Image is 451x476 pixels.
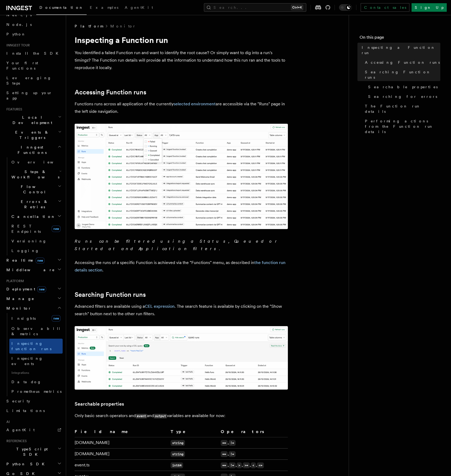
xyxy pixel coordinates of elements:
span: Security [6,399,30,403]
span: Searching Function runs [365,69,440,80]
h4: On this page [360,34,440,43]
span: new [37,286,46,292]
span: Accessing Function runs [365,60,440,65]
th: Type [168,428,219,437]
code: event [136,414,147,418]
span: new [52,226,61,232]
td: [DOMAIN_NAME] [75,449,168,460]
a: Versioning [9,236,63,246]
button: Inngest Functions [4,142,63,157]
span: Searching for errors [368,94,437,99]
code: >= [243,462,250,468]
span: Overview [11,160,66,164]
code: string [171,451,185,457]
div: Monitor [4,313,63,396]
button: Errors & Retries [9,197,63,212]
p: Advanced filters are available using a . The search feature is available by clicking on the "Show... [75,303,288,318]
span: Next.js [6,13,32,17]
code: == [221,451,228,457]
code: < [251,462,256,468]
button: Flow Control [9,182,63,197]
span: Cancellation [9,214,55,219]
button: Search...Ctrl+K [204,3,306,12]
span: Install the SDK [6,51,62,55]
a: Inspecting function runs [9,339,63,354]
span: Inngest Functions [4,145,58,155]
button: Python SDK [4,459,63,469]
a: Performing actions from the Function run details [363,116,440,137]
a: the function run details section [75,260,285,273]
a: Your first Functions [4,58,63,73]
td: event.ts [75,460,168,471]
p: Only basic search operators and and variables are available for now: [75,412,288,420]
p: Accessing the runs of a specific Function is achieved via the "Functions" menu, as described in . [75,259,288,274]
a: selected environment [174,101,216,106]
button: Monitor [4,303,63,313]
a: Searchable properties [366,82,440,92]
button: TypeScript SDK [4,444,63,459]
td: , [219,449,288,460]
button: Deploymentnew [4,284,63,294]
span: Monitor [4,306,31,311]
p: Functions runs across all application of the currently are accessible via the "Runs" page in the ... [75,100,288,115]
span: Leveraging Steps [6,76,51,85]
a: Install the SDK [4,49,63,58]
td: , , , , , [219,460,288,471]
button: Local Development [4,113,63,127]
span: Local Development [4,115,58,125]
span: Features [4,107,22,111]
span: Logging [11,249,39,253]
span: Events & Triggers [4,130,58,140]
span: Platform [4,279,24,283]
a: Datadog [9,377,63,387]
code: != [229,451,236,457]
a: Contact sales [361,3,409,12]
a: AgentKit [122,2,156,14]
span: Errors & Retries [9,199,58,210]
th: Field name [75,428,168,437]
button: Cancellation [9,212,63,221]
span: Inspecting function runs [11,341,51,351]
span: Manage [4,296,34,301]
code: != [229,462,236,468]
span: Node.js [6,22,32,27]
span: Observability & metrics [11,326,66,336]
span: The Function run details [365,103,440,114]
td: , [219,437,288,449]
span: Prometheus metrics [11,389,62,394]
a: Searching for errors [366,92,440,101]
span: References [4,439,27,443]
span: AI [4,420,10,424]
a: Inspecting a Function run [360,43,440,58]
p: You identified a failed Function run and want to identify the root cause? Or simply want to dig i... [75,49,288,71]
a: Setting up your app [4,88,63,103]
code: string [171,440,185,446]
a: The Function run details [363,101,440,116]
span: TypeScript SDK [4,446,58,457]
code: != [229,440,236,446]
span: Inspecting a Function run [362,45,440,55]
span: Inspecting events [11,356,43,366]
span: Python SDK [4,461,48,467]
span: Limitations [6,409,45,413]
span: Flow Control [9,184,58,195]
a: CEL expression [145,304,175,309]
span: REST Endpoints [11,224,41,234]
span: Steps & Workflows [9,169,59,180]
code: output [154,414,167,418]
a: Accessing Function runs [75,89,146,96]
th: Operators [219,428,288,437]
kbd: Ctrl+K [291,5,303,10]
code: <= [257,462,264,468]
a: Python [4,29,63,39]
span: Datadog [11,380,41,384]
a: Examples [87,2,122,14]
button: Manage [4,294,63,303]
a: Insightsnew [9,313,63,324]
button: Toggle dark mode [339,4,352,11]
a: Searching Function runs [363,67,440,82]
span: Setting up your app [6,91,52,100]
code: == [221,462,228,468]
a: AgentKit [4,425,63,435]
a: Prometheus metrics [9,387,63,396]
